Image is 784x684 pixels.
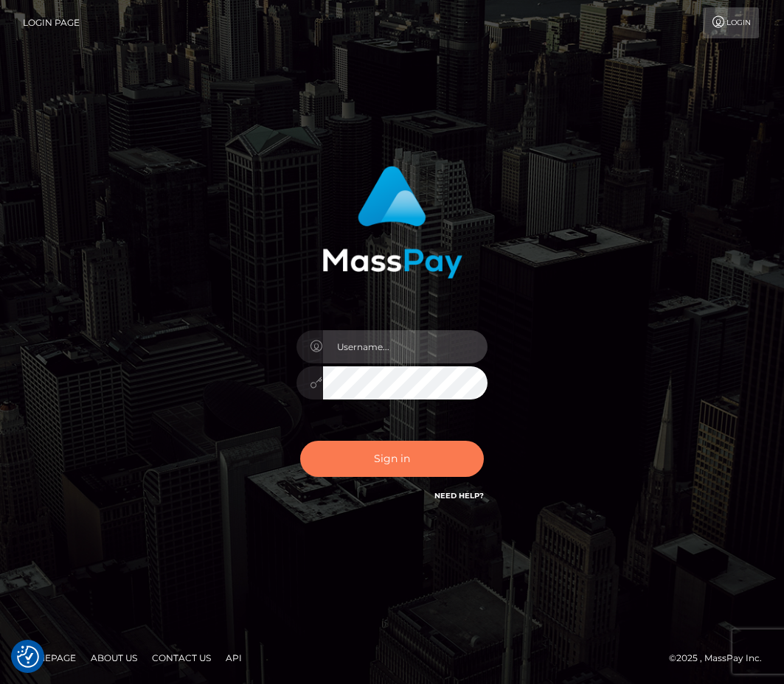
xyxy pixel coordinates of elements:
[669,650,773,666] div: © 2025 , MassPay Inc.
[434,491,484,500] a: Need Help?
[17,646,39,668] img: Revisit consent button
[146,646,217,669] a: Contact Us
[16,646,82,669] a: Homepage
[703,7,759,38] a: Login
[322,166,462,279] img: MassPay Login
[220,646,248,669] a: API
[17,646,39,668] button: Consent Preferences
[85,646,143,669] a: About Us
[23,7,80,38] a: Login Page
[323,330,488,363] input: Username...
[300,441,485,477] button: Sign in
